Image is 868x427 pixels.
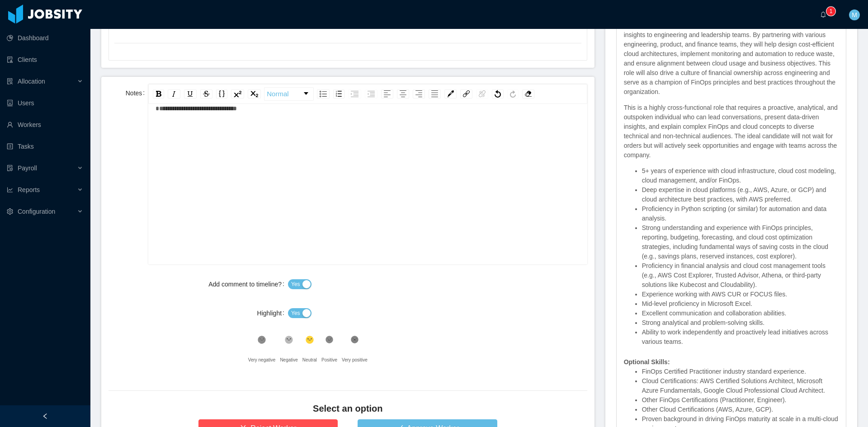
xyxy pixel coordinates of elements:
[108,402,587,415] h4: Select an option
[520,87,536,101] div: rdw-remove-control
[507,89,519,99] div: Redo
[624,358,670,366] strong: Optional Skills:
[443,87,458,101] div: rdw-color-picker
[200,89,212,99] div: Strikethrough
[7,29,83,47] a: icon: pie-chartDashboard
[257,310,288,317] label: Highlight
[492,89,504,99] div: Undo
[302,351,317,369] div: Neutral
[642,367,839,376] li: FinOps Certified Practitioner industry standard experience.
[18,78,45,85] span: Allocation
[333,89,344,99] div: Ordered
[342,351,368,369] div: Very positive
[315,87,379,101] div: rdw-list-control
[642,261,839,290] li: Proficiency in financial analysis and cloud cost management tools (e.g., AWS Cost Explorer, Trust...
[18,164,37,172] span: Payroll
[216,89,227,99] div: Monospace
[642,290,839,299] li: Experience working with AWS CUR or FOCUS files.
[280,351,297,369] div: Negative
[7,116,83,134] a: icon: userWorkers
[642,185,839,204] li: Deep expertise in cloud platforms (e.g., AWS, Azure, or GCP) and cloud architecture best practice...
[7,208,13,215] i: icon: setting
[231,89,244,99] div: Superscript
[7,165,13,171] i: icon: file-protect
[820,11,826,18] i: icon: bell
[642,405,839,414] li: Other Cloud Certifications (AWS, Azure, GCP).
[7,137,83,155] a: icon: profileTasks
[7,51,83,69] a: icon: auditClients
[7,187,13,193] i: icon: line-chart
[264,87,314,101] div: rdw-dropdown
[151,87,263,101] div: rdw-inline-control
[18,208,55,215] span: Configuration
[291,280,300,289] span: Yes
[642,395,839,405] li: Other FinOps Certifications (Practitioner, Engineer).
[642,376,839,395] li: Cloud Certifications: AWS Certified Solutions Architect, Microsoft Azure Fundamentals, Google Clo...
[263,87,315,101] div: rdw-block-control
[148,84,587,104] div: rdw-toolbar
[830,7,833,16] p: 1
[317,89,330,99] div: Unordered
[826,7,835,16] sup: 1
[460,89,472,99] div: Link
[18,186,40,193] span: Reports
[248,351,276,369] div: Very negative
[7,94,83,112] a: icon: robotUsers
[321,351,337,369] div: Positive
[379,87,443,101] div: rdw-textalign-control
[522,89,534,99] div: Remove
[291,309,300,318] span: Yes
[642,309,839,318] li: Excellent communication and collaboration abilities.
[642,223,839,261] li: Strong understanding and experience with FinOps principles, reporting, budgeting, forecasting, an...
[624,103,839,160] p: This is a highly cross-functional role that requires a proactive, analytical, and outspoken indiv...
[264,88,313,100] a: Block Type
[153,89,164,99] div: Bold
[642,318,839,328] li: Strong analytical and problem-solving skills.
[267,85,288,103] span: Normal
[126,89,148,97] label: Notes
[365,89,377,99] div: Outdent
[248,89,261,99] div: Subscript
[642,204,839,223] li: Proficiency in Python scripting (or similar) for automation and data analysis.
[381,89,393,99] div: Left
[852,9,857,20] span: M
[184,89,197,99] div: Underline
[156,99,580,258] div: rdw-editor
[397,89,409,99] div: Center
[208,281,288,288] label: Add comment to timeline?
[148,84,587,264] div: rdw-wrapper
[476,89,488,99] div: Unlink
[642,328,839,347] li: Ability to work independently and proactively lead initiatives across various teams.
[642,299,839,309] li: Mid-level proficiency in Microsoft Excel.
[7,78,13,84] i: icon: solution
[168,89,180,99] div: Italic
[413,89,425,99] div: Right
[642,166,839,185] li: 5+ years of experience with cloud infrastructure, cloud cost modeling, cloud management, and/or F...
[490,87,520,101] div: rdw-history-control
[348,89,361,99] div: Indent
[458,87,490,101] div: rdw-link-control
[429,89,441,99] div: Justify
